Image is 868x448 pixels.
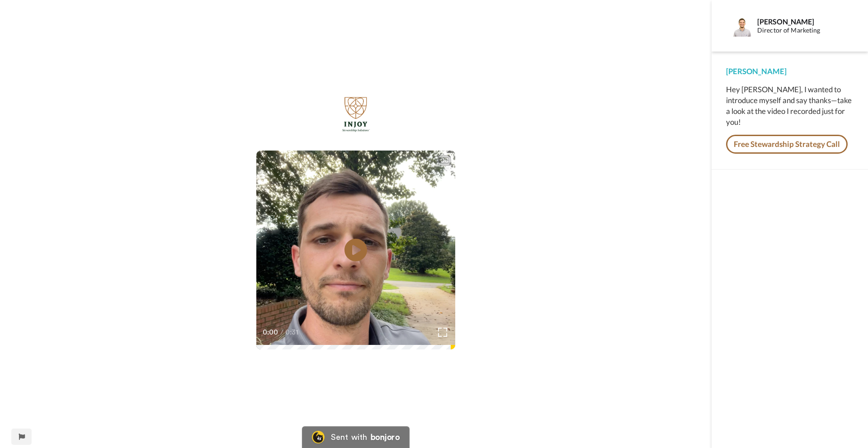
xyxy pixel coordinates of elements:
[726,84,854,127] div: Hey [PERSON_NAME], I wanted to introduce myself and say thanks—take a look at the video I recorde...
[439,156,450,165] div: CC
[341,96,370,132] img: af735b9f-af20-44b8-be93-55db757f0b33
[331,433,367,441] div: Sent with
[438,328,447,337] img: Full screen
[726,66,854,77] div: [PERSON_NAME]
[302,426,410,448] a: Bonjoro LogoSent withbonjoro
[731,15,753,37] img: Profile Image
[371,433,400,441] div: bonjoro
[757,27,853,34] div: Director of Marketing
[726,135,848,154] a: Free Stewardship Strategy Call
[312,431,325,443] img: Bonjoro Logo
[757,17,853,26] div: [PERSON_NAME]
[285,327,301,338] span: 0:31
[280,327,283,338] span: /
[263,327,278,338] span: 0:00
